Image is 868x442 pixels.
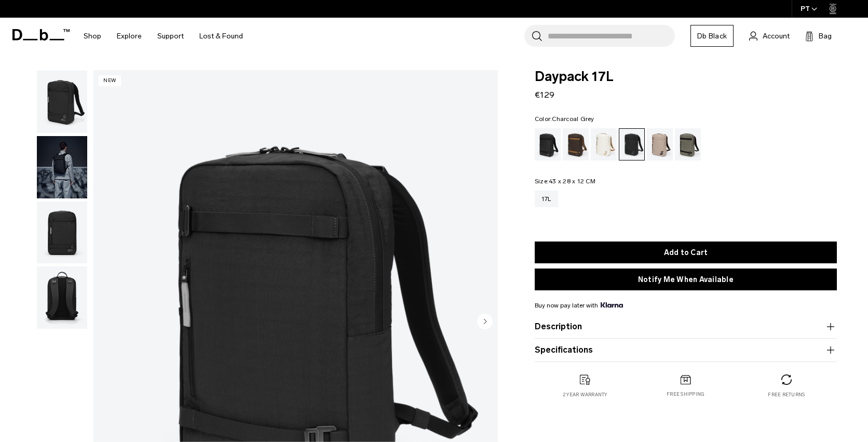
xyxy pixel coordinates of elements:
[591,128,617,160] a: Oatmilk
[675,128,701,160] a: Forest Green
[535,116,594,122] legend: Color:
[535,269,837,290] button: Notify Me When Available
[619,128,645,160] a: Charcoal Grey
[535,344,837,356] button: Specifications
[535,128,561,160] a: Black Out
[749,30,790,42] a: Account
[601,302,623,307] img: {"height" => 20, "alt" => "Klarna"}
[37,136,87,198] img: Daypack 17L Charcoal Grey
[37,71,87,133] img: Daypack 17L Charcoal Grey
[535,191,558,207] a: 17L
[768,391,805,398] p: Free returns
[37,266,87,329] img: Daypack 17L Charcoal Grey
[76,18,251,55] nav: Main Navigation
[535,90,554,100] span: €129
[535,320,837,333] button: Description
[535,242,837,263] button: Add to Cart
[552,115,594,123] span: Charcoal Grey
[199,18,243,55] a: Lost & Found
[535,178,595,184] legend: Size:
[99,75,121,86] p: New
[549,178,595,185] span: 43 x 28 x 12 CM
[819,31,832,42] span: Bag
[763,31,790,42] span: Account
[563,391,607,398] p: 2 year warranty
[157,18,184,55] a: Support
[37,202,87,264] img: Daypack 17L Charcoal Grey
[805,30,832,42] button: Bag
[690,25,734,47] a: Db Black
[36,70,88,133] button: Daypack 17L Charcoal Grey
[36,201,88,264] button: Daypack 17L Charcoal Grey
[535,301,623,310] span: Buy now pay later with
[667,391,704,398] p: Free shipping
[117,18,142,55] a: Explore
[535,70,837,84] span: Daypack 17L
[84,18,101,55] a: Shop
[563,128,589,160] a: Espresso
[647,128,673,160] a: Fogbow Beige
